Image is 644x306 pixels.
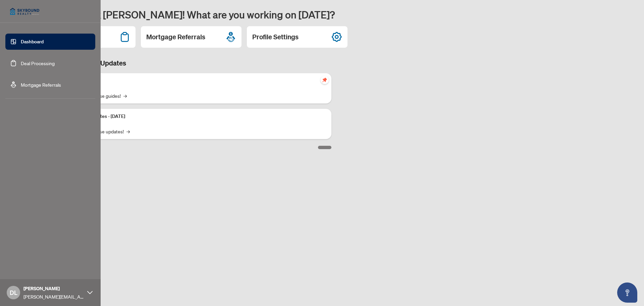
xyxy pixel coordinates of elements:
[10,288,17,297] span: DL
[126,128,130,135] span: →
[23,293,84,300] span: [PERSON_NAME][EMAIL_ADDRESS][DOMAIN_NAME]
[21,39,44,45] a: Dashboard
[252,32,299,42] h2: Profile Settings
[70,77,326,85] p: Self-Help
[70,113,326,120] p: Platform Updates - [DATE]
[321,76,329,84] span: pushpin
[5,3,44,19] img: logo
[146,32,205,42] h2: Mortgage Referrals
[23,285,84,292] span: [PERSON_NAME]
[35,8,636,21] h1: Welcome back [PERSON_NAME]! What are you working on [DATE]?
[35,58,331,68] h3: Brokerage & Industry Updates
[21,60,55,66] a: Deal Processing
[123,92,127,99] span: →
[617,282,637,303] button: Open asap
[21,82,61,88] a: Mortgage Referrals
